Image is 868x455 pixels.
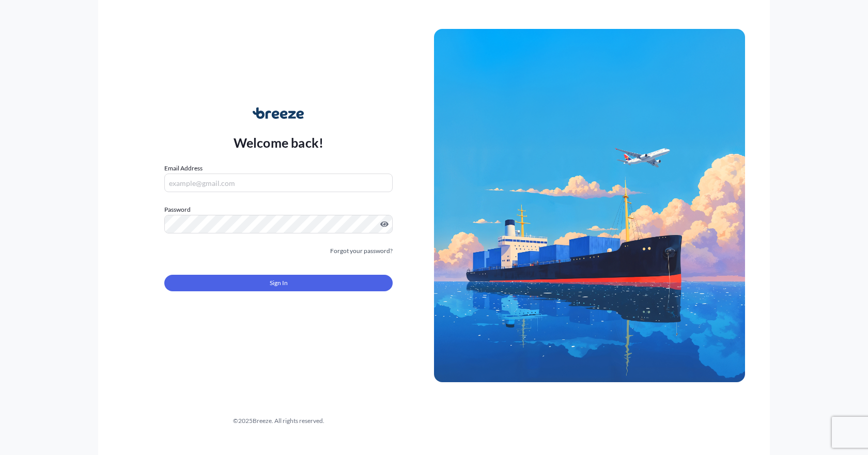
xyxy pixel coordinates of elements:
[330,246,393,256] a: Forgot your password?
[234,134,324,151] p: Welcome back!
[123,416,434,426] div: © 2025 Breeze. All rights reserved.
[164,275,393,291] button: Sign In
[270,278,288,288] span: Sign In
[434,29,745,382] img: Ship illustration
[164,205,393,215] label: Password
[380,220,389,228] button: Show password
[164,163,203,174] label: Email Address
[164,174,393,192] input: example@gmail.com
